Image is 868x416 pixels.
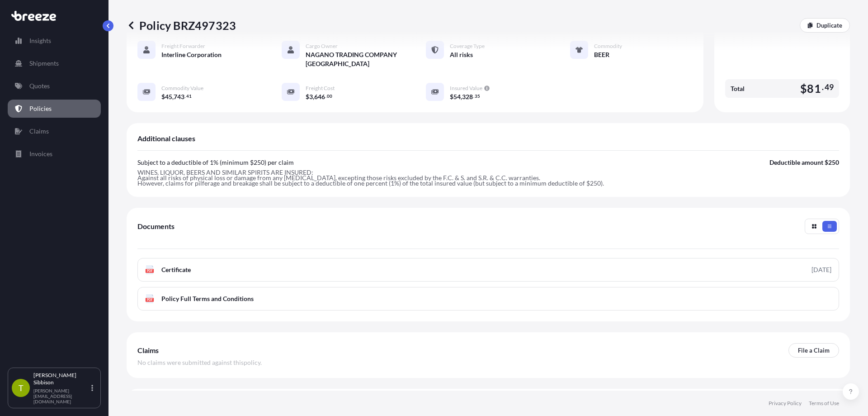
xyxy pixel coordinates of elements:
span: , [172,94,174,100]
p: WINES, LIQUOR, BEERS AND SIMILAR SPIRITS ARE INSURED: [137,170,839,175]
a: Claims [8,122,101,140]
a: PDFPolicy Full Terms and Conditions [137,287,839,311]
span: , [313,94,314,100]
span: 49 [825,85,834,90]
span: 45 [165,94,172,100]
a: Privacy Policy [769,400,802,407]
text: PDF [147,298,153,301]
span: $ [800,83,807,94]
p: Shipments [29,59,59,68]
span: Freight Cost [306,85,335,92]
p: File a Claim [798,346,830,355]
p: Duplicate [816,21,842,30]
p: Invoices [29,149,52,158]
span: . [185,95,186,98]
span: 3 [309,94,313,100]
p: Subject to a deductible of 1% (minimum $250) per claim [137,158,294,167]
span: . [473,95,474,98]
a: Insights [8,32,101,50]
span: Documents [137,222,175,231]
span: , [461,94,462,100]
span: 54 [453,94,461,100]
span: NAGANO TRADING COMPANY [GEOGRAPHIC_DATA] [306,50,404,68]
span: Policy Full Terms and Conditions [161,294,254,303]
p: [PERSON_NAME][EMAIL_ADDRESS][DOMAIN_NAME] [33,388,90,404]
span: 743 [174,94,184,100]
span: 646 [314,94,325,100]
span: 328 [462,94,473,100]
p: Claims [29,127,49,136]
span: T [19,383,24,392]
a: Invoices [8,145,101,163]
span: No claims were submitted against this policy . [137,358,262,367]
span: 00 [327,95,332,98]
span: Claims [137,346,159,355]
span: Commodity Value [161,85,203,92]
p: [PERSON_NAME] Sibbison [33,372,90,386]
div: [DATE] [811,265,831,274]
a: Shipments [8,54,101,72]
span: $ [161,94,165,100]
p: Deductible amount $250 [769,158,839,167]
span: 81 [807,83,821,94]
span: $ [450,94,453,100]
span: 35 [475,95,480,98]
a: Policies [8,100,101,118]
p: Quotes [29,81,50,91]
span: . [325,95,326,98]
span: 41 [186,95,192,98]
span: Interline Corporation [161,50,222,59]
span: All risks [450,50,473,59]
a: Terms of Use [809,400,839,407]
text: PDF [147,269,153,273]
span: Insured Value [450,85,482,92]
span: . [822,85,824,90]
span: Total [731,84,745,93]
span: BEER [594,50,609,59]
a: File a Claim [788,343,839,358]
span: $ [306,94,309,100]
a: Quotes [8,77,101,95]
p: However, claims for pilferage and breakage shall be subject to a deductible of one percent (1%) o... [137,181,839,186]
p: Policies [29,104,52,113]
p: Policy BRZ497323 [127,18,236,33]
p: Insights [29,36,51,45]
p: Against all risks of physical loss or damage from any [MEDICAL_DATA], excepting those risks exclu... [137,175,839,181]
span: Additional clauses [137,134,195,143]
span: Certificate [161,265,191,274]
a: Duplicate [800,18,850,33]
a: PDFCertificate[DATE] [137,258,839,282]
